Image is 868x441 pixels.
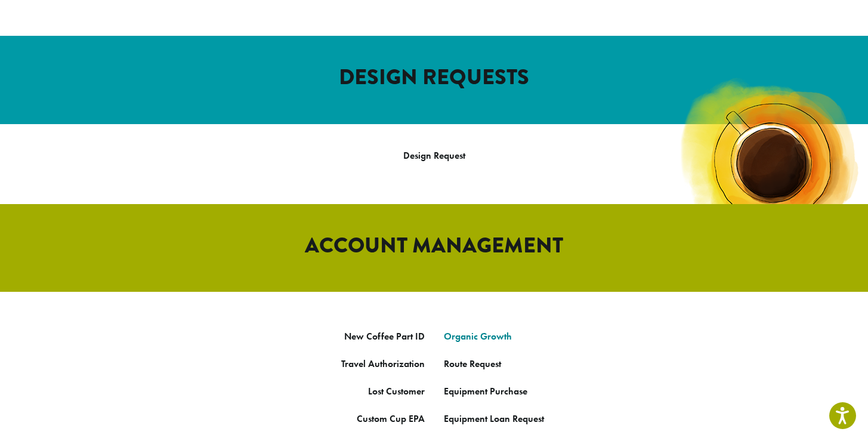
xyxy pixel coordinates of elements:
[344,330,425,343] a: New Coffee Part ID
[444,385,519,397] a: Equipment Purcha
[444,412,544,425] a: Equipment Loan Request
[357,412,425,425] a: Custom Cup EPA
[368,385,425,397] a: Lost Customer
[519,385,527,397] a: se
[94,64,774,90] h2: DESIGN REQUESTS
[403,149,465,162] a: Design Request
[94,233,774,258] h2: ACCOUNT MANAGEMENT
[341,357,425,370] a: Travel Authorization
[444,330,512,343] a: Organic Growth
[444,357,501,370] a: Route Request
